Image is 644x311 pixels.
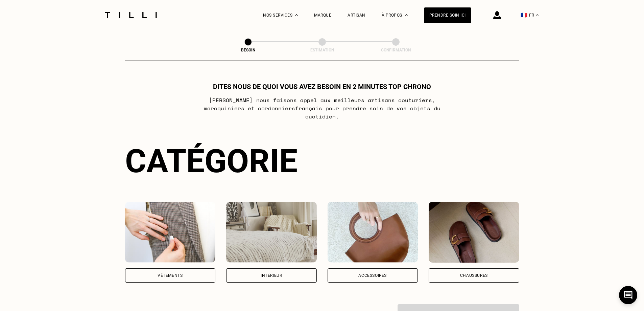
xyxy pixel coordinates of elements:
a: Artisan [348,13,365,18]
img: Intérieur [226,202,317,263]
img: Vêtements [125,202,216,263]
p: [PERSON_NAME] nous faisons appel aux meilleurs artisans couturiers , maroquiniers et cordonniers ... [188,96,456,120]
img: Menu déroulant [295,14,298,16]
div: Catégorie [125,142,519,180]
img: menu déroulant [536,14,539,16]
img: Logo du service de couturière Tilli [102,12,159,18]
div: Accessoires [358,273,387,277]
img: Accessoires [328,202,418,263]
div: Vêtements [158,273,183,277]
div: Chaussures [460,273,488,277]
div: Estimation [288,48,356,52]
div: Besoin [214,48,282,52]
img: Menu déroulant à propos [405,14,408,16]
img: icône connexion [493,11,501,19]
div: Confirmation [362,48,430,52]
img: Chaussures [429,202,519,263]
span: 🇫🇷 [521,12,527,18]
div: Intérieur [261,273,282,277]
a: Prendre soin ici [424,7,471,23]
a: Marque [314,13,331,18]
h1: Dites nous de quoi vous avez besoin en 2 minutes top chrono [213,83,431,91]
